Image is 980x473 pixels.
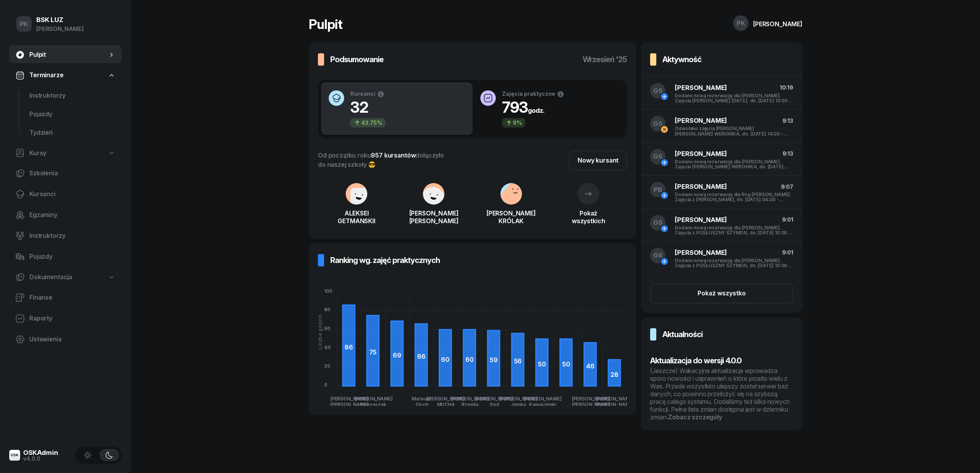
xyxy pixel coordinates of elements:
h3: Ranking wg. zajęć praktycznych [330,254,440,266]
div: [PERSON_NAME] [753,21,803,27]
tspan: Mateusz [412,396,432,402]
div: OSKAdmin [23,449,58,456]
button: Kursanci3243.75% [321,83,473,135]
span: Ustawienia [29,334,115,344]
tspan: 100 [324,288,332,294]
small: godz. [528,107,544,114]
a: Nowy kursant [569,151,627,171]
span: Instruktorzy [29,91,115,101]
a: Pojazdy [23,105,122,124]
span: Finanse [29,293,115,303]
tspan: [PERSON_NAME] [572,402,610,407]
a: AktualnościAktualizacja do wersji 4.0.0(Jeszcze) Wakacyjna aktualizacja wprowadza sporo nowości i... [641,317,803,430]
div: 9% [502,118,525,127]
a: [PERSON_NAME]KRÓLAK [473,198,550,225]
span: GS [653,153,662,160]
span: GS [653,219,662,226]
span: Kursy [29,148,46,158]
div: Pokaż wszystkich [550,209,627,225]
a: Kursy [9,144,122,162]
tspan: 0 [324,382,327,388]
button: Pokaż wszystko [650,283,793,303]
span: [PERSON_NAME] [675,117,727,124]
h1: 32 [350,98,385,117]
div: v4.0.0 [23,456,58,461]
tspan: 60 [324,326,330,331]
div: Liczba godzin [318,314,323,349]
span: 9:01 [782,249,793,256]
tspan: 80 [324,307,330,312]
tspan: [PERSON_NAME] [355,396,393,402]
span: GS [653,120,662,127]
a: [PERSON_NAME][PERSON_NAME] [395,198,472,225]
div: BSK LUZ [36,17,84,23]
span: Kursanci [29,189,115,199]
span: 957 kursantów [371,151,416,159]
tspan: 40 [324,344,331,350]
span: [PERSON_NAME] [675,150,727,158]
tspan: Rzepka [461,402,478,407]
tspan: [PERSON_NAME] [330,402,368,407]
span: [PERSON_NAME] [675,249,727,256]
a: Szkolenia [9,164,122,183]
div: Dodano nową rezerwację dla Róg [PERSON_NAME]. Zajęcia z [PERSON_NAME], dn. [DATE] 04:00 - 06:00 [675,192,793,202]
span: 9:01 [782,216,793,223]
tspan: [PERSON_NAME] [330,396,368,402]
tspan: Cioch [416,402,428,407]
span: Egzaminy [29,210,115,220]
a: Kursanci [9,185,122,203]
span: PK [20,21,29,27]
span: PK [737,20,745,27]
a: Pojazdy [9,248,122,266]
div: [PERSON_NAME] [PERSON_NAME] [395,209,472,225]
a: Pulpit [9,46,122,64]
div: ALEKSEI GETMANSKII [318,209,395,225]
a: Instruktorzy [9,227,122,245]
tspan: Szul [490,402,499,407]
span: 9:13 [782,150,793,157]
a: Dokumentacja [9,268,122,286]
span: Pulpit [29,50,108,60]
span: Tydzień [29,128,115,138]
span: GS [653,88,662,94]
span: Instruktorzy [29,231,115,241]
tspan: [PERSON_NAME] [596,396,634,402]
a: Terminarze [9,66,122,84]
span: 9:13 [782,117,793,124]
a: AktywnośćGS[PERSON_NAME]10:19Dodano nową rezerwację dla [PERSON_NAME]. Zajęcia [PERSON_NAME] [DAT... [641,42,803,313]
button: Zajęcia praktyczne793godz.9% [473,83,624,135]
tspan: [PERSON_NAME] [427,396,465,402]
span: 9:07 [781,183,793,190]
span: Szkolenia [29,168,115,178]
tspan: Dworaczek [361,402,387,407]
h3: Podsumowanie [330,53,384,66]
span: [PERSON_NAME] [675,216,727,224]
span: Raporty [29,314,115,324]
div: Pokaż wszystko [698,288,746,298]
a: Tydzień [23,124,122,142]
a: Pokażwszystkich [550,192,627,225]
tspan: [PERSON_NAME] [499,396,537,402]
a: Ustawienia [9,330,122,349]
tspan: [PERSON_NAME] [475,396,513,402]
a: ALEKSEIGETMANSKII [318,198,395,225]
div: Dodano nową rezerwację dla [PERSON_NAME]. Zajęcia [PERSON_NAME] WERONIKA, dn. [DATE] 08:00 - 10:00 [675,159,793,169]
span: Pojazdy [29,252,115,262]
tspan: [PERSON_NAME] [524,396,562,402]
span: GS [653,252,662,259]
span: PB [654,186,662,193]
h1: 793 [502,98,564,117]
tspan: [PERSON_NAME] [451,396,489,402]
img: logo-xs@2x.png [9,450,20,461]
span: Pojazdy [29,109,115,119]
div: Zajęcia praktyczne [502,90,564,98]
h3: Aktywność [662,53,701,66]
h1: Pulpit [309,18,342,31]
tspan: Kapuściński [529,402,556,407]
div: 43.75% [350,118,385,127]
span: 10:19 [780,84,793,91]
tspan: [PERSON_NAME] [596,402,634,407]
span: Terminarze [29,70,63,80]
span: [PERSON_NAME] [675,183,727,190]
div: Dodano nową rezerwację dla [PERSON_NAME]. Zajęcia z POSŁUSZNY SZYMON, dn. [DATE] 10:00 - 12:00 [675,258,793,268]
